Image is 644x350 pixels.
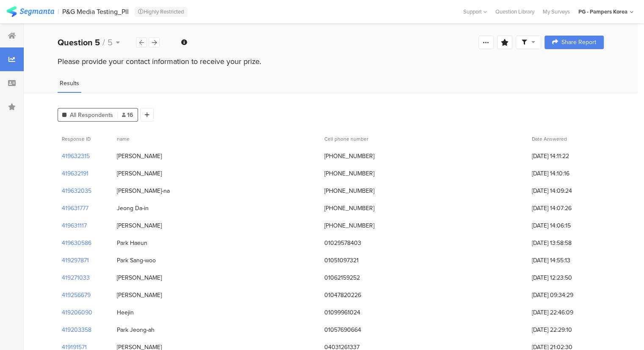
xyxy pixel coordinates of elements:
span: [DATE] 14:55:13 [532,256,600,265]
div: P&G Media Testing_PII [62,8,129,16]
div: [PHONE_NUMBER] [324,152,374,161]
font: Park Sang-woo [117,256,156,265]
font: [PERSON_NAME] [117,273,162,282]
span: Results [60,79,79,88]
div: | [58,7,59,17]
font: All Respondents [70,111,113,119]
font: Please provide your contact information to receive your prize. [58,56,261,67]
font: Park Jeong-ah [117,325,155,334]
div: Highly Restricted [135,7,188,17]
font: Heejin [117,308,134,317]
span: [DATE] 14:11:22 [532,152,600,161]
a: Question Library [491,8,539,16]
div: 01099961024 [324,308,360,317]
span: [DATE] 14:06:15 [532,221,600,230]
div: [PHONE_NUMBER] [324,204,374,213]
span: [DATE] 09:34:29 [532,291,600,300]
section: 419632315 [62,152,90,161]
a: My Surveys [539,8,574,16]
section: 419632035 [62,186,91,195]
font: [PERSON_NAME]-na [117,186,170,195]
span: [DATE] 12:23:50 [532,273,600,282]
section: 419297871 [62,256,89,265]
font: Cell phone number [324,135,368,143]
font: Park Haeun [117,239,147,247]
img: segmenta logo [6,6,54,17]
div: [PHONE_NUMBER] [324,221,374,230]
span: [DATE] 22:46:09 [532,308,600,317]
div: [PHONE_NUMBER] [324,169,374,178]
div: 01029578403 [324,239,361,247]
span: [DATE] 13:58:58 [532,239,600,247]
font: Share Report [561,38,596,47]
font: Jeong Da-in [117,204,149,213]
font: [PERSON_NAME] [117,221,162,230]
section: 419631117 [62,221,87,230]
section: 419632191 [62,169,88,178]
span: Response ID [62,135,91,143]
font: [PERSON_NAME] [117,291,162,300]
span: Date Answered [532,135,567,143]
font: 5 [108,36,113,49]
section: 419203358 [62,325,91,334]
section: 419631777 [62,204,88,213]
section: 419206090 [62,308,92,317]
font: [PERSON_NAME] [117,152,162,161]
div: 01047820226 [324,291,361,300]
div: Support [463,5,487,18]
b: Question 5 [58,36,100,49]
div: 01051097321 [324,256,359,265]
span: [DATE] 22:29:10 [532,325,600,334]
section: 419256679 [62,291,91,300]
span: 16 [122,111,133,119]
span: [DATE] 14:07:26 [532,204,600,213]
div: [PHONE_NUMBER] [324,186,374,195]
div: 01062159252 [324,273,360,282]
span: [DATE] 14:09:24 [532,186,600,195]
font: [PERSON_NAME] [117,169,162,178]
span: [DATE] 14:10:16 [532,169,600,178]
span: / [102,36,105,49]
div: 01057690664 [324,325,361,334]
div: PG - Pampers Korea [578,8,627,16]
section: 419271033 [62,273,90,282]
font: name [117,135,130,143]
section: 419630586 [62,239,91,247]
